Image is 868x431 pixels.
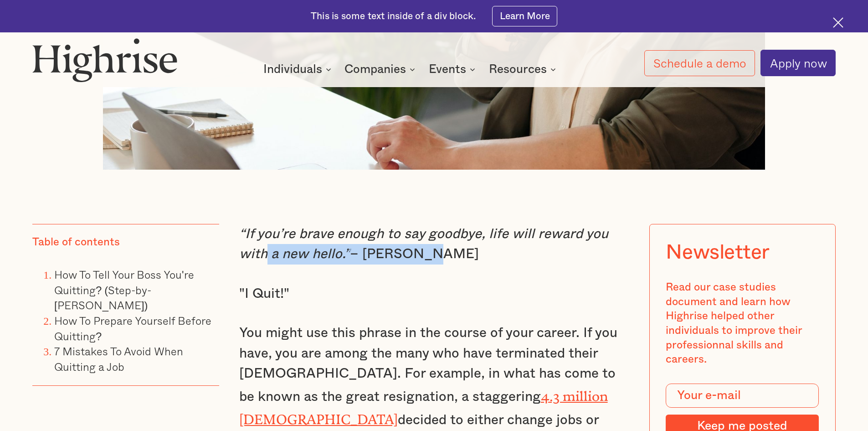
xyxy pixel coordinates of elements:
a: 7 Mistakes To Avoid When Quitting a Job [54,343,183,375]
div: Individuals [263,64,322,75]
div: Events [429,64,466,75]
div: Table of contents [32,235,120,250]
div: Resources [489,64,547,75]
div: Events [429,64,478,75]
em: “If you’re brave enough to say goodbye, life will reward you with a new hello.” [239,227,608,261]
img: Cross icon [833,17,843,28]
img: Highrise logo [32,38,177,82]
div: Read our case studies document and learn how Highrise helped other individuals to improve their p... [666,280,819,367]
div: Resources [489,64,559,75]
input: Your e-mail [666,384,819,408]
p: – [PERSON_NAME] [239,224,629,265]
div: Companies [344,64,406,75]
a: 4.3 million [DEMOGRAPHIC_DATA] [239,389,608,421]
a: Apply now [760,50,836,76]
p: "I Quit!" [239,284,629,304]
div: Individuals [263,64,334,75]
div: Companies [344,64,418,75]
a: Learn More [492,6,557,26]
a: Schedule a demo [644,50,755,76]
a: How To Prepare Yourself Before Quitting? [54,312,211,344]
div: This is some text inside of a div block. [311,10,476,23]
div: Newsletter [666,241,770,265]
a: How To Tell Your Boss You're Quitting? (Step-by-[PERSON_NAME]) [54,266,194,313]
